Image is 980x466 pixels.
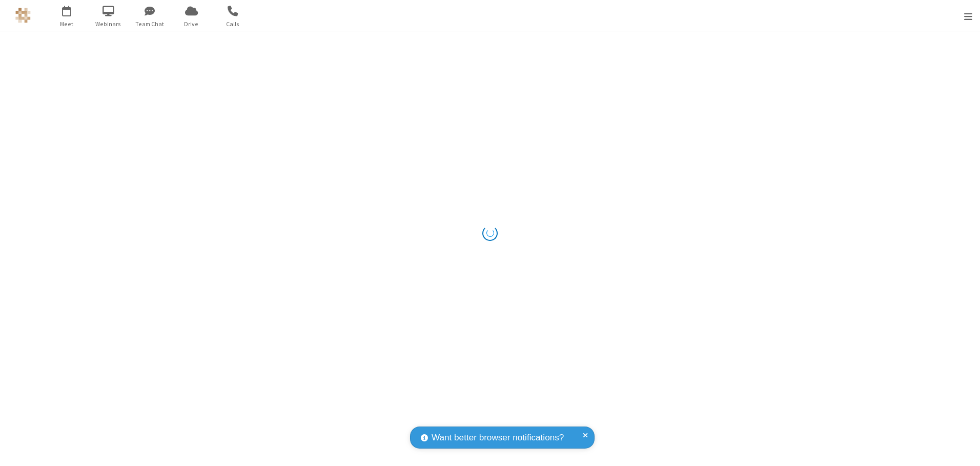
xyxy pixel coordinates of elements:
[131,19,169,29] span: Team Chat
[15,8,31,23] img: QA Selenium DO NOT DELETE OR CHANGE
[172,19,211,29] span: Drive
[48,19,86,29] span: Meet
[214,19,252,29] span: Calls
[89,19,128,29] span: Webinars
[432,431,564,444] span: Want better browser notifications?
